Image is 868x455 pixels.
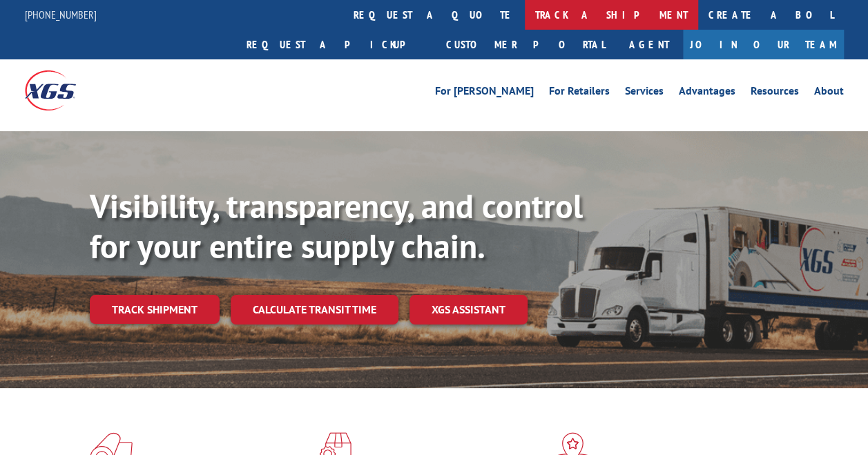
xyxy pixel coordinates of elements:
a: Join Our Team [683,30,844,59]
a: For [PERSON_NAME] [435,86,534,101]
a: Advantages [679,86,735,101]
a: Request a pickup [236,30,436,59]
a: About [814,86,844,101]
a: Agent [615,30,683,59]
a: XGS ASSISTANT [409,295,528,325]
a: [PHONE_NUMBER] [25,8,97,21]
a: Customer Portal [436,30,615,59]
a: Calculate transit time [231,295,398,325]
a: Services [625,86,664,101]
a: For Retailers [549,86,610,101]
b: Visibility, transparency, and control for your entire supply chain. [90,184,583,267]
a: Resources [751,86,799,101]
a: Track shipment [90,295,220,324]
